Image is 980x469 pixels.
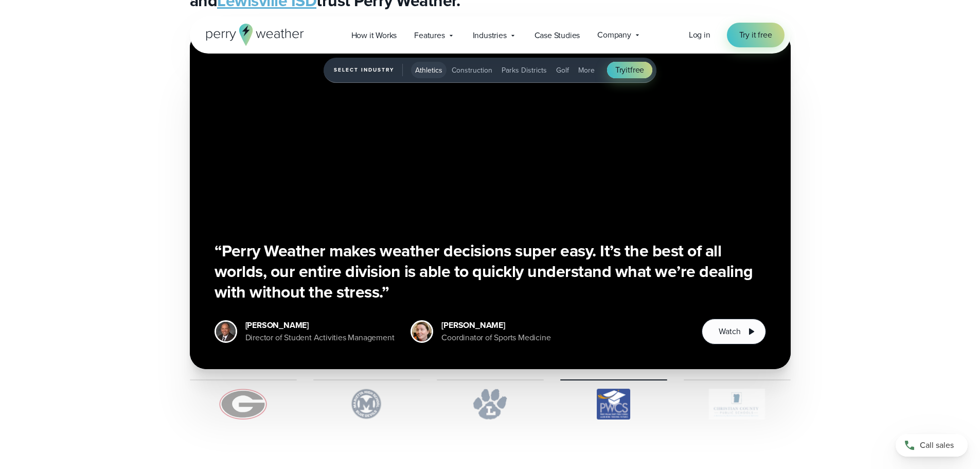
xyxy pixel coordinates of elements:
[920,439,954,451] span: Call sales
[552,62,573,78] button: Golf
[526,25,589,46] a: Case Studies
[414,29,444,42] span: Features
[245,332,395,344] div: Director of Student Activities Management
[739,29,772,41] span: Try it free
[578,65,595,76] span: More
[441,332,550,344] div: Coordinator of Sports Medicine
[245,319,395,332] div: [PERSON_NAME]
[615,64,644,76] span: Try free
[534,29,580,42] span: Case Studies
[441,319,550,332] div: [PERSON_NAME]
[411,62,447,78] button: Athletics
[689,29,710,41] a: Log in
[190,31,791,369] div: 4 of 5
[473,29,507,42] span: Industries
[215,240,766,302] h3: “Perry Weather makes weather decisions super easy. It’s the best of all worlds, our entire divisi...
[896,434,968,457] a: Call sales
[574,62,599,78] button: More
[448,62,496,78] button: Construction
[556,65,569,76] span: Golf
[689,29,710,41] span: Log in
[702,319,765,344] button: Watch
[351,29,397,42] span: How it Works
[597,29,631,41] span: Company
[626,64,630,76] span: it
[607,62,652,78] a: Tryitfree
[313,389,420,420] img: Marietta-High-School.svg
[502,65,547,76] span: Parks Districts
[497,62,551,78] button: Parks Districts
[415,65,442,76] span: Athletics
[334,64,403,76] span: Select Industry
[727,23,785,47] a: Try it free
[190,31,791,369] div: slideshow
[719,325,740,338] span: Watch
[452,65,492,76] span: Construction
[343,25,406,46] a: How it Works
